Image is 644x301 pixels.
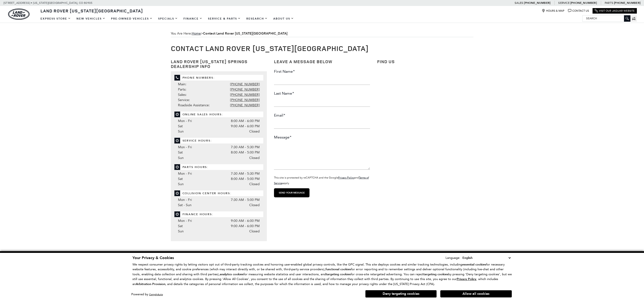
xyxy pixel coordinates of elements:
[249,155,260,161] span: Closed
[41,8,143,14] span: Land Rover [US_STATE][GEOGRAPHIC_DATA]
[192,31,288,36] span: >
[558,1,569,5] span: Service
[462,262,486,267] strong: essential cookies
[205,15,243,23] a: Service & Parts
[274,176,369,185] a: Terms of Service
[274,188,309,197] input: Send your message
[178,98,190,102] span: Service:
[149,293,163,296] a: ComplyAuto
[338,176,354,179] a: Privacy Policy
[38,15,297,23] nav: Main Navigation
[178,224,183,228] span: Sat
[231,224,260,229] span: 9:00 AM - 6:00 PM
[231,171,260,176] span: 7:30 AM - 5:30 PM
[171,30,473,37] div: Breadcrumbs
[542,9,564,13] a: Hours & Map
[220,272,243,276] strong: analytics cookies
[74,15,108,23] a: New Vehicles
[8,9,30,20] img: Land Rover
[178,93,187,97] span: Sales:
[446,256,460,259] div: Language:
[178,172,192,176] span: Mon - Fri
[249,229,260,234] span: Closed
[178,229,184,233] span: Sun
[570,1,597,5] a: [PHONE_NUMBER]
[515,1,523,5] span: Sales
[249,182,260,187] span: Closed
[231,145,260,150] span: 7:30 AM - 5:30 PM
[38,15,74,23] a: EXPRESS STORE
[178,129,184,133] span: Sun
[595,9,635,13] a: Visit Our Jaguar Website
[178,219,192,223] span: Mon - Fri
[270,15,297,23] a: About Us
[171,59,267,69] h3: Land Rover [US_STATE] Springs Dealership Info
[614,1,640,5] a: [PHONE_NUMBER]
[136,282,165,286] strong: Arbitration Provision
[274,176,369,185] small: This site is protected by reCAPTCHA and the Google and apply.
[203,31,288,36] strong: Contact Land Rover [US_STATE][GEOGRAPHIC_DATA]
[457,277,476,281] a: Privacy Policy
[181,15,205,23] a: Finance
[38,8,146,14] a: Land Rover [US_STATE][GEOGRAPHIC_DATA]
[178,198,192,202] span: Mon - Fri
[231,118,260,124] span: 8:00 AM - 6:00 PM
[325,267,351,271] strong: functional cookies
[231,218,260,224] span: 9:00 AM - 6:00 PM
[274,91,294,96] label: Last Name
[440,290,512,297] button: Allow all cookies
[174,190,263,196] span: Collision Center Hours:
[171,44,473,52] h1: Contact Land Rover [US_STATE][GEOGRAPHIC_DATA]
[174,75,263,81] span: Phone Numbers:
[326,272,351,276] strong: targeting cookies
[230,82,260,86] a: [PHONE_NUMBER]
[249,203,260,208] span: Closed
[178,182,184,186] span: Sun
[132,255,174,260] span: Your Privacy & Cookies
[377,59,473,64] h3: Find Us
[605,1,613,5] span: Parts
[178,150,183,154] span: Sat
[230,93,260,97] a: [PHONE_NUMBER]
[583,15,630,21] input: Search
[178,103,210,107] span: Roadside Assistance:
[231,150,260,155] span: 8:00 AM - 5:00 PM
[230,87,260,92] a: [PHONE_NUMBER]
[174,112,263,117] span: Online Sales Hours:
[274,59,370,64] h3: Leave a Message Below
[171,30,473,37] span: You Are Here:
[131,293,163,296] div: Powered by
[230,103,260,107] a: [PHONE_NUMBER]
[243,15,270,23] a: Research
[231,197,260,203] span: 7:30 AM - 5:00 PM
[155,15,181,23] a: Specials
[174,164,263,170] span: Parts Hours:
[524,1,550,5] a: [PHONE_NUMBER]
[231,176,260,182] span: 8:00 AM - 5:00 PM
[178,177,183,181] span: Sat
[274,113,285,118] label: Email
[178,145,192,149] span: Mon - Fri
[192,31,201,36] a: Home
[423,272,448,276] strong: targeting cookies
[274,69,295,74] label: First Name
[249,129,260,134] span: Closed
[274,135,291,140] label: Message
[461,255,512,260] select: Language Select
[8,9,30,20] a: land-rover
[230,98,260,102] a: [PHONE_NUMBER]
[178,203,192,207] span: Sat - Sun
[174,211,263,217] span: Finance Hours:
[231,124,260,129] span: 9:00 AM - 6:00 PM
[174,138,263,143] span: Service Hours:
[178,82,186,86] span: Main:
[568,9,589,13] a: Contact Us
[178,119,192,123] span: Mon - Fri
[377,66,473,161] iframe: Dealer location map
[365,290,437,298] button: Deny targeting cookies
[178,124,183,128] span: Sat
[4,1,92,5] a: [STREET_ADDRESS] • [US_STATE][GEOGRAPHIC_DATA], CO 80905
[457,277,476,281] u: Privacy Policy
[132,262,512,287] p: We respect consumer privacy rights by letting visitors opt out of third-party tracking cookies an...
[178,87,186,92] span: Parts:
